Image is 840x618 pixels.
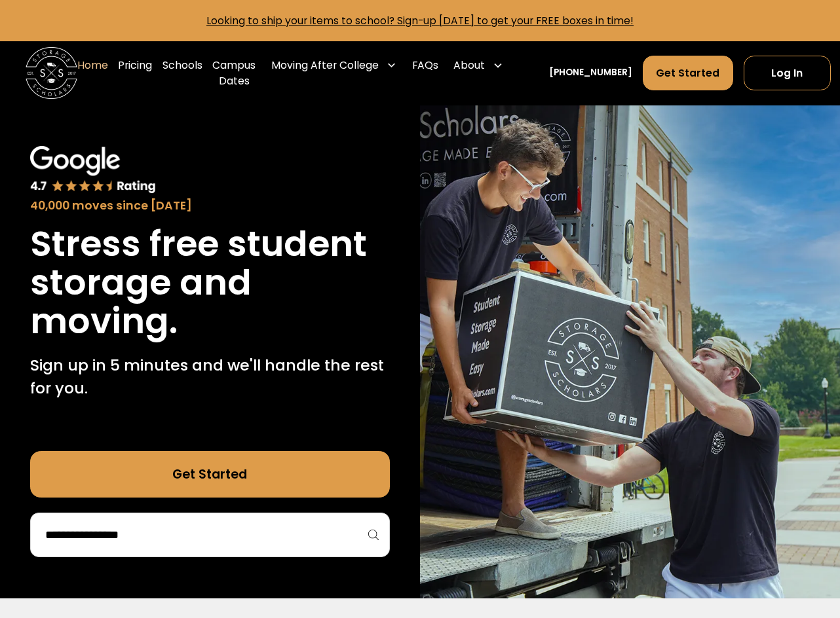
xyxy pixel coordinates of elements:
[30,225,389,341] h1: Stress free student storage and moving.
[271,58,379,73] div: Moving After College
[266,47,402,83] div: Moving After College
[26,47,77,98] img: Storage Scholars main logo
[212,47,256,98] a: Campus Dates
[162,47,202,98] a: Schools
[412,47,438,98] a: FAQs
[449,47,508,83] div: About
[549,66,632,80] a: [PHONE_NUMBER]
[453,58,485,73] div: About
[744,56,831,90] a: Log In
[30,354,389,400] p: Sign up in 5 minutes and we'll handle the rest for you.
[30,197,389,214] div: 40,000 moves since [DATE]
[118,47,152,98] a: Pricing
[643,56,733,90] a: Get Started
[30,451,389,498] a: Get Started
[77,47,108,98] a: Home
[30,146,156,194] img: Google 4.7 star rating
[420,105,840,598] img: Storage Scholars makes moving and storage easy.
[26,47,77,98] a: home
[206,14,634,27] a: Looking to ship your items to school? Sign-up [DATE] to get your FREE boxes in time!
